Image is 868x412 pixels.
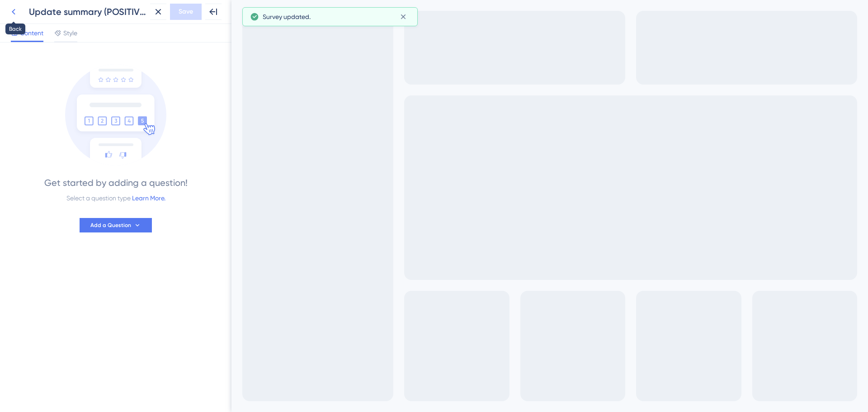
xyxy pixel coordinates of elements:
div: Select a question type [66,193,165,204]
span: Style [63,28,77,38]
div: Update summary (POSITIVE) [29,5,146,18]
button: Add a Question [80,218,152,232]
span: Content [20,28,43,38]
img: empty-step-icon [65,64,166,166]
span: Survey updated. [263,11,311,22]
span: Save [179,6,193,17]
span: Add a Question [90,222,131,229]
a: Learn More. [132,194,165,202]
div: Get started by adding a question! [44,176,188,189]
button: Save [170,4,202,20]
